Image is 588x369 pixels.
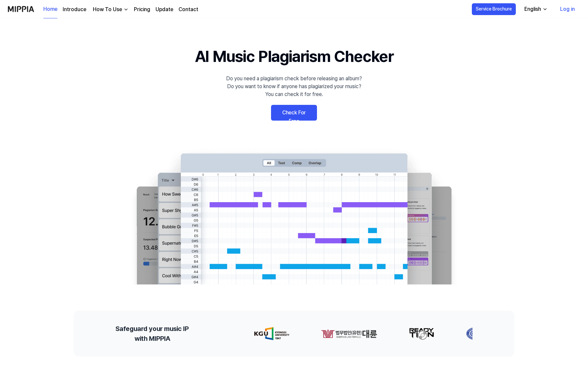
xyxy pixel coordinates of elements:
[254,327,289,340] img: partner-logo-0
[465,327,486,340] img: partner-logo-3
[178,6,198,13] a: Contact
[156,6,173,13] a: Update
[523,5,542,13] div: English
[92,6,123,13] div: How To Use
[195,45,393,68] h1: AI Music Plagiarism Checker
[123,147,465,284] img: main Image
[123,7,129,12] img: down
[226,75,362,98] div: Do you need a plagiarism check before releasing an album? Do you want to know if anyone has plagi...
[43,0,57,18] a: Home
[472,3,516,15] button: Service Brochure
[271,105,317,121] a: Check For Free
[63,6,86,13] a: Introduce
[408,327,434,340] img: partner-logo-2
[115,324,189,343] h2: Safeguard your music IP with MIPPIA
[92,6,129,13] button: How To Use
[320,327,377,340] img: partner-logo-1
[519,3,552,16] button: English
[134,6,150,13] a: Pricing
